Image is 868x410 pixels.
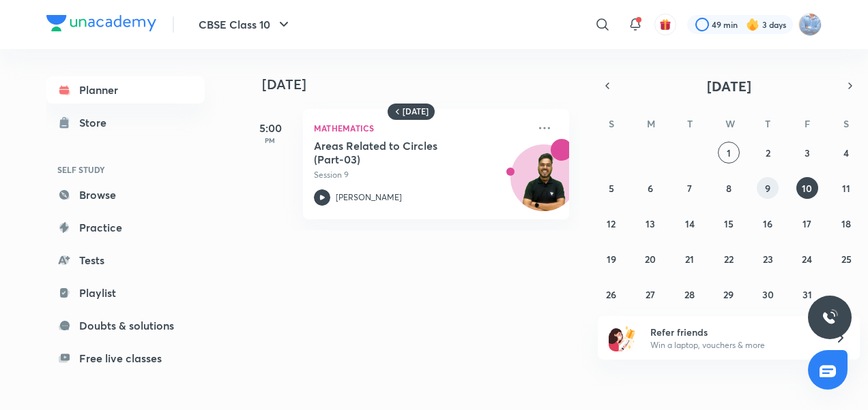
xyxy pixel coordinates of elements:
[796,177,818,199] button: October 10, 2025
[46,76,205,104] a: Planner
[645,253,656,266] abbr: October 20, 2025
[763,217,772,230] abbr: October 16, 2025
[841,253,852,266] abbr: October 25, 2025
[609,182,614,195] abbr: October 5, 2025
[766,146,770,159] abbr: October 2, 2025
[724,217,734,230] abbr: October 15, 2025
[46,247,205,274] a: Tests
[687,182,692,195] abbr: October 7, 2025
[835,142,857,163] button: October 4, 2025
[763,253,773,266] abbr: October 23, 2025
[190,11,300,38] button: CBSE Class 10
[46,109,205,136] a: Store
[601,177,622,199] button: October 5, 2025
[601,212,622,234] button: October 12, 2025
[796,248,818,270] button: October 24, 2025
[262,76,583,93] h4: [DATE]
[46,214,205,241] a: Practice
[798,13,822,36] img: sukhneet singh sidhu
[648,182,653,195] abbr: October 6, 2025
[802,217,811,230] abbr: October 17, 2025
[765,182,770,195] abbr: October 9, 2025
[679,283,701,305] button: October 28, 2025
[679,248,701,270] button: October 21, 2025
[718,177,740,199] button: October 8, 2025
[718,283,740,305] button: October 29, 2025
[757,177,779,199] button: October 9, 2025
[243,136,298,144] p: PM
[765,117,770,130] abbr: Thursday
[601,248,622,270] button: October 19, 2025
[639,177,661,199] button: October 6, 2025
[822,309,838,326] img: ttu
[46,345,205,372] a: Free live classes
[639,248,661,270] button: October 20, 2025
[802,182,812,195] abbr: October 10, 2025
[685,217,695,230] abbr: October 14, 2025
[606,288,616,301] abbr: October 26, 2025
[707,77,751,95] span: [DATE]
[685,253,694,266] abbr: October 21, 2025
[314,139,484,166] h5: Areas Related to Circles (Part-03)
[842,182,850,195] abbr: October 11, 2025
[796,283,818,305] button: October 31, 2025
[336,191,402,204] p: [PERSON_NAME]
[679,212,701,234] button: October 14, 2025
[679,177,701,199] button: October 7, 2025
[646,217,655,230] abbr: October 13, 2025
[718,142,740,163] button: October 1, 2025
[835,212,857,234] button: October 18, 2025
[647,117,655,130] abbr: Monday
[617,76,841,95] button: [DATE]
[762,288,774,301] abbr: October 30, 2025
[46,312,205,339] a: Doubts & solutions
[687,117,693,130] abbr: Tuesday
[79,114,115,131] div: Store
[314,120,528,136] p: Mathematics
[609,324,636,351] img: referral
[607,217,616,230] abbr: October 12, 2025
[796,212,818,234] button: October 17, 2025
[46,15,156,35] a: Company Logo
[802,288,812,301] abbr: October 31, 2025
[654,14,676,35] button: avatar
[757,283,779,305] button: October 30, 2025
[650,339,818,351] p: Win a laptop, vouchers & more
[46,181,205,208] a: Browse
[725,117,735,130] abbr: Wednesday
[805,146,810,159] abbr: October 3, 2025
[718,248,740,270] button: October 22, 2025
[841,217,851,230] abbr: October 18, 2025
[757,248,779,270] button: October 23, 2025
[639,212,661,234] button: October 13, 2025
[639,283,661,305] button: October 27, 2025
[46,15,156,31] img: Company Logo
[684,288,695,301] abbr: October 28, 2025
[835,177,857,199] button: October 11, 2025
[805,117,810,130] abbr: Friday
[802,253,812,266] abbr: October 24, 2025
[727,146,731,159] abbr: October 1, 2025
[243,120,298,136] h5: 5:00
[511,152,577,217] img: Avatar
[746,18,759,31] img: streak
[646,288,655,301] abbr: October 27, 2025
[835,248,857,270] button: October 25, 2025
[403,106,429,117] h6: [DATE]
[46,158,205,181] h6: SELF STUDY
[843,146,849,159] abbr: October 4, 2025
[314,169,528,181] p: Session 9
[659,18,671,31] img: avatar
[609,117,614,130] abbr: Sunday
[726,182,732,195] abbr: October 8, 2025
[723,288,734,301] abbr: October 29, 2025
[46,279,205,306] a: Playlist
[757,212,779,234] button: October 16, 2025
[601,283,622,305] button: October 26, 2025
[607,253,616,266] abbr: October 19, 2025
[718,212,740,234] button: October 15, 2025
[796,142,818,163] button: October 3, 2025
[724,253,734,266] abbr: October 22, 2025
[757,142,779,163] button: October 2, 2025
[650,325,818,339] h6: Refer friends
